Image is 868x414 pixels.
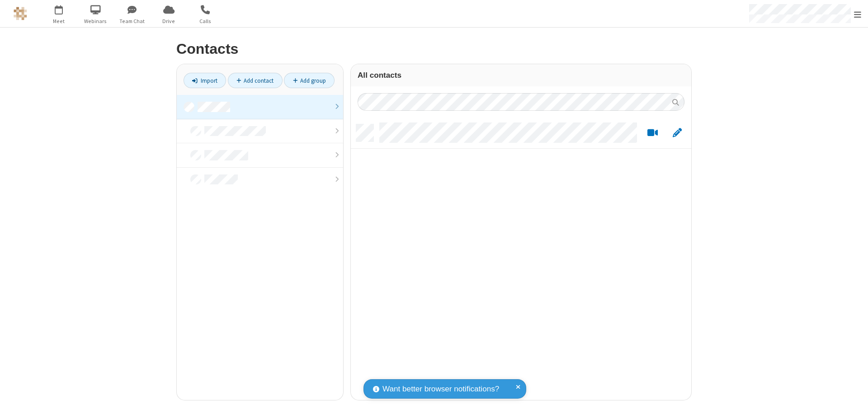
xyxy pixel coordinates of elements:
span: Meet [42,17,76,25]
a: Add contact [228,73,283,88]
h2: Contacts [176,41,692,57]
button: Start a video meeting [644,127,661,139]
span: Want better browser notifications? [382,383,499,395]
a: Import [184,73,226,88]
span: Calls [189,17,222,25]
img: QA Selenium DO NOT DELETE OR CHANGE [14,7,27,20]
div: grid [351,118,691,400]
button: Edit [668,127,686,139]
span: Team Chat [115,17,149,25]
h3: All contacts [358,71,684,80]
span: Webinars [79,17,113,25]
span: Drive [152,17,186,25]
a: Add group [284,73,335,88]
